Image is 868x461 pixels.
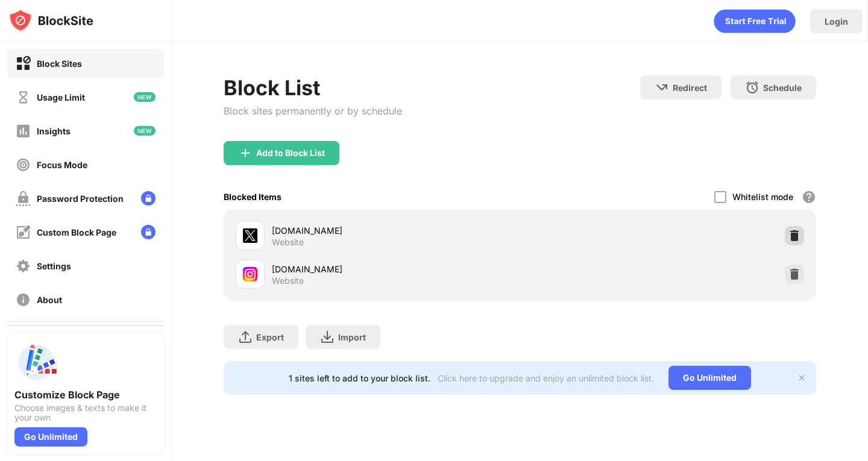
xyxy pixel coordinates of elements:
[243,267,257,281] img: favicons
[37,261,71,271] div: Settings
[16,157,31,172] img: focus-off.svg
[16,225,31,240] img: customize-block-page-off.svg
[338,332,366,342] div: Import
[797,373,807,383] img: x-button.svg
[763,83,802,93] div: Schedule
[272,263,520,275] div: [DOMAIN_NAME]
[37,227,116,237] div: Custom Block Page
[825,16,848,27] div: Login
[16,56,31,71] img: block-on.svg
[289,373,430,383] div: 1 sites left to add to your block list.
[37,58,82,69] div: Block Sites
[224,75,402,100] div: Block List
[16,90,31,105] img: time-usage-off.svg
[37,126,71,136] div: Insights
[438,373,654,383] div: Click here to upgrade and enjoy an unlimited block list.
[37,92,85,102] div: Usage Limit
[37,160,87,170] div: Focus Mode
[14,389,157,401] div: Customize Block Page
[141,225,156,239] img: lock-menu.svg
[16,124,31,139] img: insights-off.svg
[37,295,62,305] div: About
[141,191,156,205] img: lock-menu.svg
[224,105,402,117] div: Block sites permanently or by schedule
[224,192,281,202] div: Blocked Items
[272,237,304,248] div: Website
[272,224,520,237] div: [DOMAIN_NAME]
[14,340,58,384] img: push-custom-page.svg
[16,191,31,206] img: password-protection-off.svg
[8,8,93,33] img: logo-blocksite.svg
[37,193,124,204] div: Password Protection
[16,259,31,274] img: settings-off.svg
[14,427,87,447] div: Go Unlimited
[134,126,156,136] img: new-icon.svg
[134,92,156,102] img: new-icon.svg
[16,292,31,307] img: about-off.svg
[732,192,793,202] div: Whitelist mode
[673,83,707,93] div: Redirect
[256,148,325,158] div: Add to Block List
[243,228,257,243] img: favicons
[668,366,751,390] div: Go Unlimited
[272,275,304,286] div: Website
[256,332,284,342] div: Export
[14,403,157,422] div: Choose images & texts to make it your own
[714,9,796,33] div: animation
